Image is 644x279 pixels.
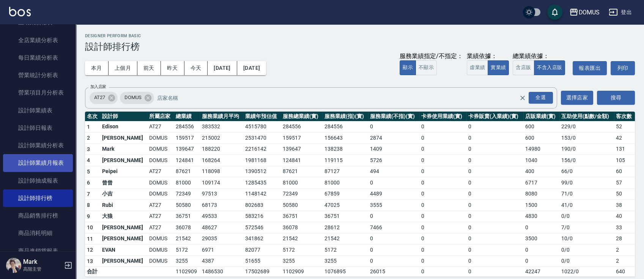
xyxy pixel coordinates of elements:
[281,244,323,256] td: 5172
[200,188,243,200] td: 97513
[323,255,368,267] td: 3255
[614,121,635,132] td: 52
[3,102,73,119] a: 設計師業績表
[184,61,208,75] button: 今天
[174,166,200,177] td: 87621
[281,132,323,144] td: 159517
[200,166,243,177] td: 118098
[174,143,200,155] td: 139647
[466,244,523,256] td: 0
[281,166,323,177] td: 87621
[120,92,154,104] div: DOMUS
[523,188,559,200] td: 8080
[559,222,614,233] td: 7 / 0
[614,233,635,244] td: 28
[323,244,368,256] td: 5172
[3,154,73,172] a: 設計師業績月報表
[87,213,90,219] span: 9
[200,244,243,256] td: 6971
[87,202,90,208] span: 8
[466,200,523,211] td: 0
[147,143,174,155] td: DOMUS
[100,143,147,155] td: Mark
[200,112,243,121] th: 服務業績月平均
[87,180,90,186] span: 6
[120,94,146,101] span: DOMUS
[614,155,635,166] td: 105
[466,155,523,166] td: 0
[466,166,523,177] td: 0
[200,200,243,211] td: 68173
[416,60,437,75] button: 不顯示
[174,267,200,277] td: 1102909
[200,143,243,155] td: 188220
[3,242,73,260] a: 商品進銷貨報表
[614,255,635,267] td: 2
[368,267,419,277] td: 26015
[147,155,174,166] td: DOMUS
[368,222,419,233] td: 7466
[466,177,523,189] td: 0
[3,189,73,207] a: 設計師排行榜
[3,66,73,84] a: 營業統計分析表
[100,200,147,211] td: Rubi
[368,177,419,189] td: 0
[200,211,243,222] td: 49533
[90,92,118,104] div: AT27
[100,121,147,132] td: Edison
[100,112,147,121] th: 設計師
[23,258,62,266] h5: Mark
[466,267,523,277] td: 0
[200,132,243,144] td: 215002
[614,267,635,277] td: 640
[614,143,635,155] td: 131
[243,222,281,233] td: 572546
[137,61,161,75] button: 前天
[323,143,368,155] td: 138238
[559,112,614,121] th: 互助使用(點數/金額)
[85,41,635,52] h3: 設計師排行榜
[243,233,281,244] td: 341862
[100,222,147,233] td: [PERSON_NAME]
[174,255,200,267] td: 3255
[174,121,200,132] td: 284556
[85,33,635,38] h2: Designer Perform Basic
[523,143,559,155] td: 14980
[419,267,466,277] td: 0
[523,177,559,189] td: 6717
[466,112,523,121] th: 卡券販賣(入業績)(實)
[419,112,466,121] th: 卡券使用業績(實)
[547,5,562,20] button: save
[147,112,174,121] th: 所屬店家
[109,61,137,75] button: 上個月
[559,166,614,177] td: 66 / 0
[368,112,419,121] th: 服務業績(不指)(實)
[419,244,466,256] td: 0
[323,211,368,222] td: 36751
[523,121,559,132] td: 600
[517,93,528,103] button: Clear
[3,49,73,66] a: 每日業績分析表
[419,200,466,211] td: 0
[87,135,90,141] span: 2
[87,247,93,253] span: 12
[466,211,523,222] td: 0
[87,146,90,152] span: 3
[281,255,323,267] td: 3255
[419,132,466,144] td: 0
[614,211,635,222] td: 40
[281,188,323,200] td: 72349
[9,7,31,16] img: Logo
[419,233,466,244] td: 0
[147,244,174,256] td: DOMUS
[559,244,614,256] td: 0 / 0
[243,177,281,189] td: 1285435
[100,177,147,189] td: 曾曾
[100,188,147,200] td: 小吉
[606,5,635,19] button: 登出
[100,255,147,267] td: [PERSON_NAME]
[559,211,614,222] td: 0 / 0
[368,255,419,267] td: 0
[523,112,559,121] th: 店販業績(實)
[523,132,559,144] td: 600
